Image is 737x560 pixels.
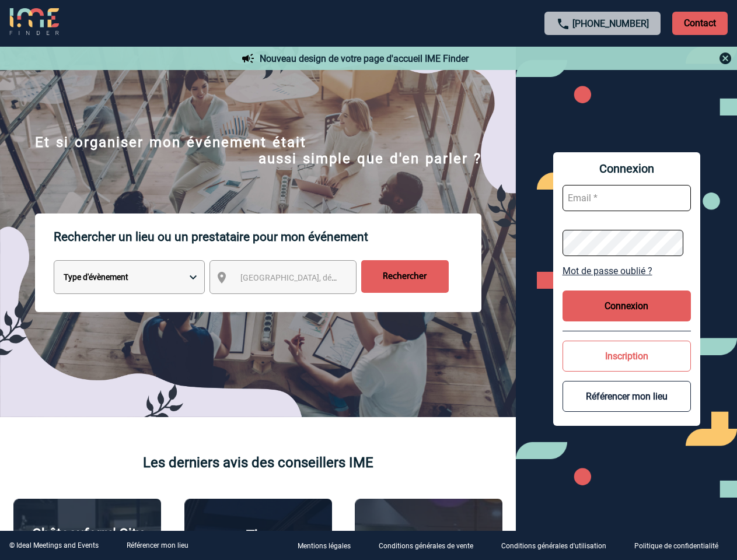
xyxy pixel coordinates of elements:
div: © Ideal Meetings and Events [9,541,99,549]
button: Connexion [563,290,691,321]
p: Conditions générales de vente [379,542,473,551]
a: Mentions légales [288,540,369,551]
p: Châteauform' City [GEOGRAPHIC_DATA] [20,526,155,558]
p: Contact [672,12,728,35]
span: Connexion [563,162,691,176]
a: Mot de passe oublié ? [563,265,691,276]
p: Agence 2ISD [389,528,469,545]
a: Politique de confidentialité [625,540,737,551]
p: Politique de confidentialité [634,542,718,551]
button: Inscription [563,341,691,372]
a: Référencer mon lieu [127,541,188,549]
p: The [GEOGRAPHIC_DATA] [191,527,326,560]
a: Conditions générales de vente [369,540,492,551]
img: call-24-px.png [556,17,570,31]
input: Email * [563,185,691,211]
a: [PHONE_NUMBER] [572,18,649,29]
button: Référencer mon lieu [563,381,691,412]
p: Mentions légales [298,542,351,551]
p: Conditions générales d'utilisation [501,542,606,551]
a: Conditions générales d'utilisation [492,540,625,551]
